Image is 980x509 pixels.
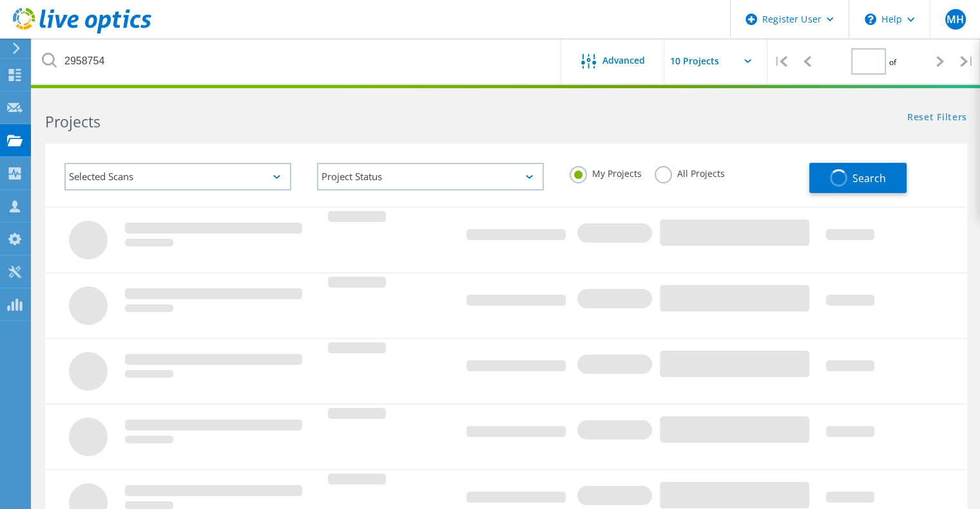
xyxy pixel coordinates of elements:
[570,166,642,178] label: My Projects
[946,14,964,24] span: MH
[655,166,725,178] label: All Projects
[602,56,645,65] span: Advanced
[767,39,794,84] div: |
[907,113,967,124] a: Reset Filters
[852,171,886,185] span: Search
[45,111,101,132] b: Projects
[865,14,876,25] svg: \n
[954,39,980,84] div: |
[809,163,907,193] button: Search
[889,57,896,68] span: of
[32,39,562,84] input: Search projects by name, owner, ID, company, etc
[64,163,291,190] div: Selected Scans
[317,163,544,190] div: Project Status
[13,27,151,36] a: Live Optics Dashboard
